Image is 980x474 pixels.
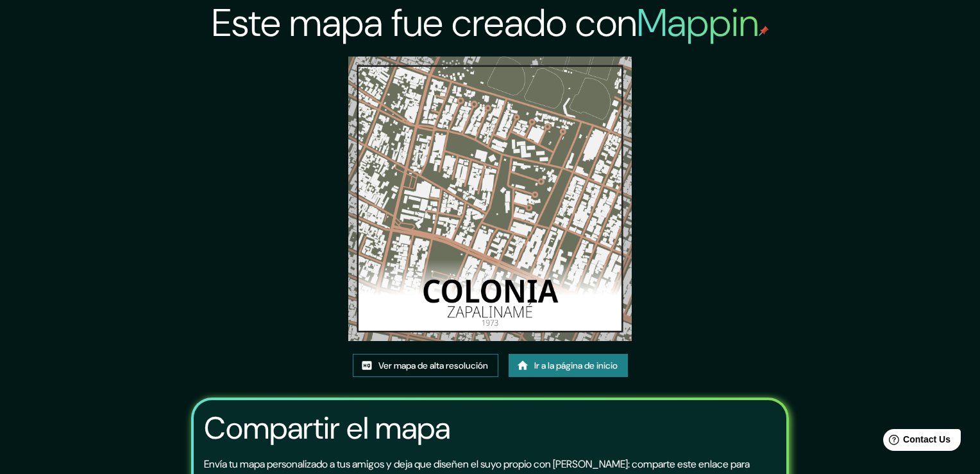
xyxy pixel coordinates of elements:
[204,410,450,446] h3: Compartir el mapa
[378,358,488,374] font: Ver mapa de alta resolución
[759,26,769,36] img: mappin-pin
[866,424,966,460] iframe: Help widget launcher
[348,57,632,341] img: created-map
[509,354,628,378] a: Ir a la página de inicio
[353,354,498,378] a: Ver mapa de alta resolución
[534,358,618,374] font: Ir a la página de inicio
